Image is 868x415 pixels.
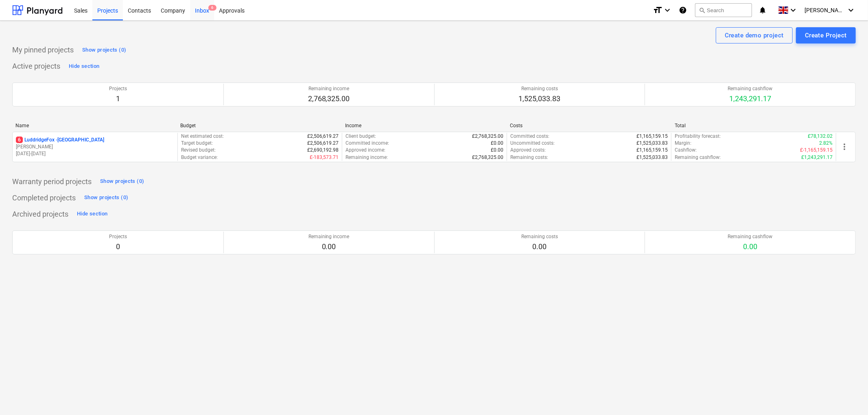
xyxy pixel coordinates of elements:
[636,147,668,154] p: £1,165,159.15
[636,140,668,147] p: £1,525,033.83
[472,154,503,161] p: £2,768,325.00
[345,140,389,147] p: Committed income :
[109,94,127,104] p: 1
[345,133,376,140] p: Client budget :
[636,133,668,140] p: £1,165,159.15
[491,147,503,154] p: £0.00
[675,147,697,154] p: Cashflow :
[16,137,174,157] div: 6LuddridgeFox -[GEOGRAPHIC_DATA][PERSON_NAME][DATE]-[DATE]
[653,5,662,15] i: format_size
[208,5,216,11] span: 6
[77,209,107,219] div: Hide section
[510,147,546,154] p: Approved costs :
[805,7,845,13] span: [PERSON_NAME]
[662,5,672,15] i: keyboard_arrow_down
[181,133,224,140] p: Net estimated cost :
[345,154,388,161] p: Remaining income :
[310,154,339,161] p: £-183,573.71
[728,94,773,104] p: 1,243,291.17
[699,7,705,13] span: search
[109,85,127,92] p: Projects
[16,137,23,143] span: 6
[800,147,833,154] p: £-1,165,159.15
[819,140,833,147] p: 2.82%
[796,27,856,43] button: Create Project
[510,140,555,147] p: Uncommitted costs :
[840,142,849,152] span: more_vert
[67,60,101,73] button: Hide section
[510,133,549,140] p: Committed costs :
[109,242,127,252] p: 0
[716,27,793,43] button: Create demo project
[12,45,74,55] p: My pinned projects
[846,5,856,15] i: keyboard_arrow_down
[100,177,144,186] div: Show projects (0)
[808,133,833,140] p: £78,132.02
[181,140,213,147] p: Target budget :
[307,140,339,147] p: £2,506,619.27
[759,5,767,15] i: notifications
[180,123,339,128] div: Budget
[788,5,798,15] i: keyboard_arrow_down
[308,242,350,252] p: 0.00
[16,137,104,143] p: LuddridgeFox - [GEOGRAPHIC_DATA]
[728,242,773,252] p: 0.00
[728,233,773,240] p: Remaining cashflow
[308,233,350,240] p: Remaining income
[675,133,721,140] p: Profitability forecast :
[84,193,128,202] div: Show projects (0)
[12,193,76,203] p: Completed projects
[801,154,833,161] p: £1,243,291.17
[521,233,558,240] p: Remaining costs
[675,140,691,147] p: Margin :
[675,123,833,128] div: Total
[805,30,847,41] div: Create Project
[12,177,92,187] p: Warranty period projects
[12,61,60,71] p: Active projects
[518,85,560,92] p: Remaining costs
[16,143,174,150] p: [PERSON_NAME]
[12,209,68,219] p: Archived projects
[82,191,130,204] button: Show projects (0)
[521,242,558,252] p: 0.00
[472,133,503,140] p: £2,768,325.00
[308,94,350,104] p: 2,768,325.00
[307,133,339,140] p: £2,506,619.27
[308,85,350,92] p: Remaining income
[636,154,668,161] p: £1,525,033.83
[307,147,339,154] p: £2,690,192.98
[82,46,126,55] div: Show projects (0)
[827,376,868,415] iframe: Chat Widget
[491,140,503,147] p: £0.00
[181,147,216,154] p: Revised budget :
[345,147,385,154] p: Approved income :
[695,3,752,17] button: Search
[109,233,127,240] p: Projects
[679,5,687,15] i: Knowledge base
[345,123,503,128] div: Income
[15,123,174,128] div: Name
[675,154,721,161] p: Remaining cashflow :
[728,85,773,92] p: Remaining cashflow
[518,94,560,104] p: 1,525,033.83
[181,154,218,161] p: Budget variance :
[69,62,99,71] div: Hide section
[80,43,128,56] button: Show projects (0)
[98,175,146,188] button: Show projects (0)
[510,154,548,161] p: Remaining costs :
[510,123,668,128] div: Costs
[725,30,784,41] div: Create demo project
[16,150,174,157] p: [DATE] - [DATE]
[75,208,109,221] button: Hide section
